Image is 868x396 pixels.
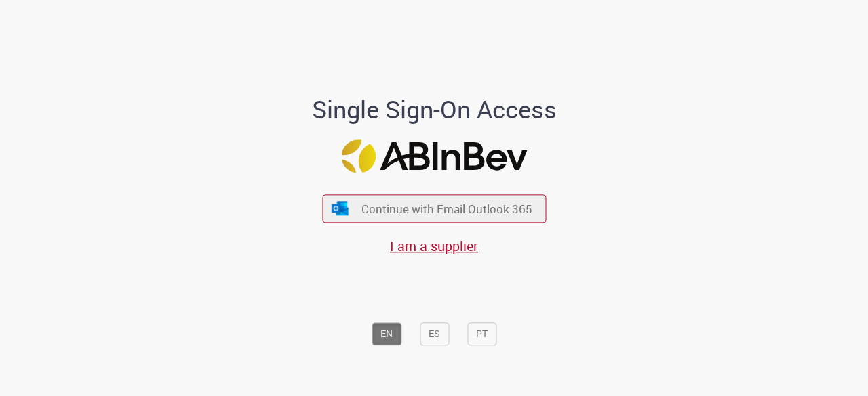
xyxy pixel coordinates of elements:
[361,201,532,217] span: Continue with Email Outlook 365
[420,323,449,346] button: ES
[341,139,527,173] img: Logo ABInBev
[372,323,401,346] button: EN
[246,97,623,124] h1: Single Sign-On Access
[322,195,546,223] button: ícone Azure/Microsoft 360 Continue with Email Outlook 365
[390,237,478,255] a: I am a supplier
[331,201,350,215] img: ícone Azure/Microsoft 360
[467,323,496,346] button: PT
